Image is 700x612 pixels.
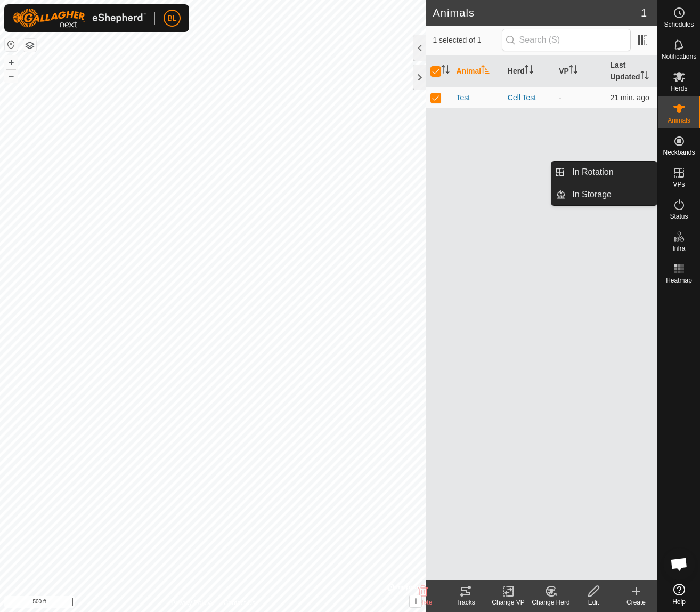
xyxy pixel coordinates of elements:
[569,67,577,75] p-sorticon: Activate to sort
[606,55,657,87] th: Last Updated
[433,6,640,19] h2: Animals
[444,598,487,607] div: Tracks
[503,55,555,87] th: Herd
[481,67,490,75] p-sorticon: Activate to sort
[658,579,700,609] a: Help
[611,93,649,102] span: Sep 18, 2025, 9:02 PM
[572,166,613,179] span: In Rotation
[662,53,696,60] span: Notifications
[670,213,688,220] span: Status
[456,92,470,103] span: Test
[572,598,615,607] div: Edit
[441,67,450,75] p-sorticon: Activate to sort
[572,188,612,201] span: In Storage
[508,92,550,103] div: Cell Test
[672,599,686,605] span: Help
[666,277,692,284] span: Heatmap
[641,5,647,21] span: 1
[23,39,36,52] button: Map Layers
[559,93,561,102] app-display-virtual-paddock-transition: -
[664,21,694,28] span: Schedules
[167,13,176,24] span: BL
[670,85,687,92] span: Herds
[502,29,631,51] input: Search (S)
[487,598,530,607] div: Change VP
[5,38,18,51] button: Reset Map
[663,149,695,156] span: Neckbands
[615,598,657,607] div: Create
[433,35,501,46] span: 1 selected of 1
[410,595,421,607] button: i
[566,162,657,183] a: In Rotation
[640,73,649,81] p-sorticon: Activate to sort
[672,245,685,252] span: Infra
[530,598,572,607] div: Change Herd
[414,597,417,606] span: i
[171,598,211,608] a: Privacy Policy
[452,55,503,87] th: Animal
[13,9,146,28] img: Gallagher Logo
[673,181,685,188] span: VPs
[5,56,18,69] button: +
[5,70,18,83] button: –
[551,184,657,205] li: In Storage
[668,117,690,124] span: Animals
[551,162,657,183] li: In Rotation
[555,55,606,87] th: VP
[224,598,255,608] a: Contact Us
[566,184,657,205] a: In Storage
[663,548,695,580] div: Open chat
[525,67,533,75] p-sorticon: Activate to sort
